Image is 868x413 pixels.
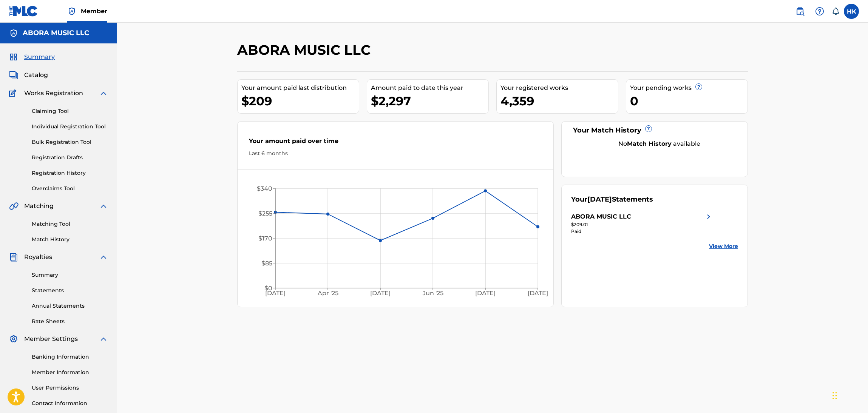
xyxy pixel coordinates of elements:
a: ABORA MUSIC LLCright chevron icon$209.01Paid [571,212,713,235]
div: Your pending works [630,83,748,92]
img: Top Rightsholder [67,7,76,16]
div: Your Match History [571,125,738,136]
a: Overclaims Tool [32,185,108,193]
span: ? [696,84,702,90]
img: expand [99,89,108,98]
a: Member Information [32,368,108,376]
img: Accounts [9,29,18,38]
img: search [795,7,805,16]
div: Notifications [832,8,839,15]
a: Contact Information [32,399,108,407]
tspan: [DATE] [475,290,496,297]
a: CatalogCatalog [9,71,48,80]
img: Member Settings [9,334,18,344]
tspan: $85 [261,260,272,267]
a: User Permissions [32,384,108,392]
a: Registration Drafts [32,154,108,162]
tspan: [DATE] [528,290,548,297]
img: right chevron icon [704,212,713,221]
a: Banking Information [32,353,108,361]
img: expand [99,202,108,211]
iframe: Resource Center [847,282,868,342]
div: User Menu [844,4,859,19]
img: MLC Logo [9,6,38,17]
span: [DATE] [587,195,612,203]
tspan: Jun '25 [422,290,443,297]
img: expand [99,334,108,344]
tspan: [DATE] [370,290,391,297]
div: Your amount paid over time [249,137,542,149]
a: Public Search [792,4,808,19]
iframe: Chat Widget [830,377,868,413]
img: help [815,7,824,16]
div: 0 [630,92,748,109]
img: Works Registration [9,89,19,98]
tspan: [DATE] [265,290,286,297]
div: Amount paid to date this year [371,83,488,92]
h2: ABORA MUSIC LLC [237,42,374,59]
a: Summary [32,271,108,279]
div: Help [812,4,827,19]
a: Individual Registration Tool [32,123,108,131]
div: $209 [241,92,359,109]
tspan: $170 [258,235,272,242]
span: ? [646,126,652,132]
img: Catalog [9,71,18,80]
a: Rate Sheets [32,317,108,325]
div: 4,359 [500,92,618,109]
tspan: $255 [258,210,272,217]
a: Matching Tool [32,220,108,228]
h5: ABORA MUSIC LLC [23,29,89,37]
tspan: Apr '25 [317,290,338,297]
a: Bulk Registration Tool [32,138,108,146]
div: Drag [832,384,837,407]
img: Royalties [9,253,18,262]
a: SummarySummary [9,52,55,62]
span: Member Settings [24,334,78,344]
div: Paid [571,228,713,235]
div: $2,297 [371,92,488,109]
div: Your Statements [571,194,653,205]
a: View More [709,242,738,250]
img: expand [99,253,108,262]
span: Summary [24,52,55,62]
a: Statements [32,287,108,294]
a: Claiming Tool [32,107,108,115]
a: Annual Statements [32,302,108,310]
span: Matching [24,202,54,211]
img: Summary [9,52,18,62]
div: Your registered works [500,83,618,92]
strong: Match History [627,140,672,147]
a: Match History [32,236,108,243]
div: Your amount paid last distribution [241,83,359,92]
tspan: $340 [257,185,272,192]
div: ABORA MUSIC LLC [571,212,631,221]
span: Works Registration [24,89,83,98]
tspan: $0 [264,285,272,292]
img: Matching [9,202,19,211]
span: Catalog [24,71,48,80]
a: Registration History [32,169,108,177]
span: Royalties [24,253,52,262]
div: Last 6 months [249,149,542,157]
div: $209.01 [571,221,713,228]
span: Member [81,7,107,15]
div: No available [581,139,738,148]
